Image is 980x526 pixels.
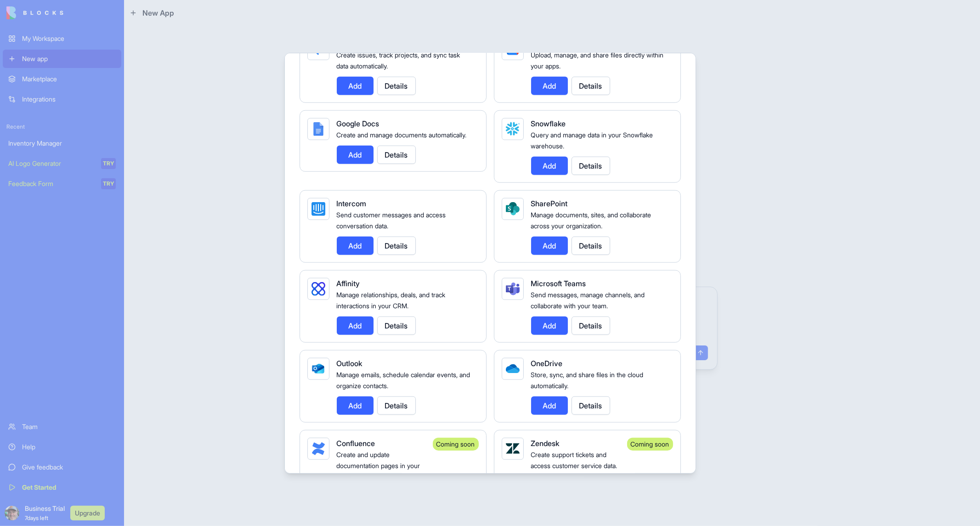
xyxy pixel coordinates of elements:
button: Details [572,317,610,335]
span: Create support tickets and access customer service data. [531,451,617,469]
button: Add [531,237,568,255]
span: Outlook [337,359,363,368]
button: Add [337,396,374,415]
span: Affinity [337,279,360,288]
button: Add [531,77,568,95]
span: Query and manage data in your Snowflake warehouse. [531,131,653,150]
button: Details [572,77,610,95]
button: Details [377,396,416,415]
span: Zendesk [531,439,560,448]
button: Details [572,157,610,175]
span: Store, sync, and share files in the cloud automatically. [531,371,644,390]
div: Coming soon [433,438,479,451]
button: Details [377,317,416,335]
span: Manage relationships, deals, and track interactions in your CRM. [337,291,446,310]
button: Add [337,77,374,95]
button: Add [337,237,374,255]
span: Confluence [337,439,375,448]
span: Create and update documentation pages in your workspaces. [337,451,420,481]
button: Details [572,396,610,415]
span: Intercom [337,199,367,208]
span: Microsoft Teams [531,279,586,288]
span: Send customer messages and access conversation data. [337,211,446,230]
span: Send messages, manage channels, and collaborate with your team. [531,291,645,310]
button: Details [377,77,416,95]
span: Snowflake [531,119,566,128]
button: Details [377,146,416,164]
button: Add [531,317,568,335]
button: Details [572,237,610,255]
button: Details [377,237,416,255]
span: OneDrive [531,359,563,368]
span: Manage documents, sites, and collaborate across your organization. [531,211,651,230]
span: Create and manage documents automatically. [337,131,467,139]
button: Add [531,396,568,415]
button: Add [337,146,374,164]
button: Add [531,157,568,175]
button: Add [337,317,374,335]
span: Google Docs [337,119,380,128]
span: SharePoint [531,199,568,208]
div: Coming soon [627,438,673,451]
span: Manage emails, schedule calendar events, and organize contacts. [337,371,470,390]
